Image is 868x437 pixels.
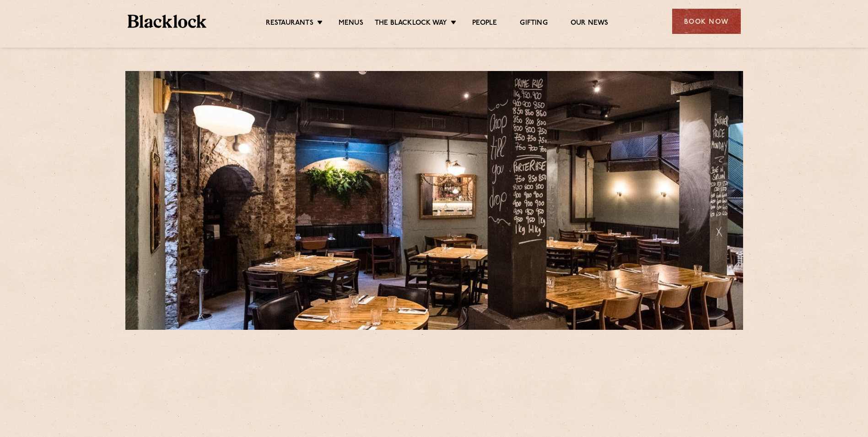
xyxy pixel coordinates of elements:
a: Restaurants [266,19,313,29]
a: People [472,19,497,29]
img: BL_Textured_Logo-footer-cropped.svg [128,15,207,28]
a: Gifting [520,19,547,29]
a: Menus [339,19,363,29]
a: Our News [571,19,609,29]
a: The Blacklock Way [375,19,447,29]
div: Book Now [672,9,741,34]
